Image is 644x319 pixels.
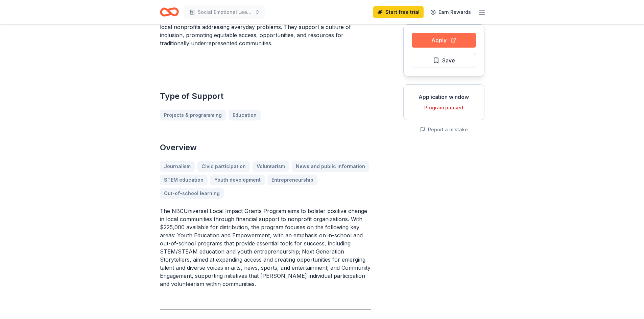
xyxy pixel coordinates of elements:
[198,8,252,16] span: Social Emotional Learning Program
[160,110,226,121] a: Projects & programming
[160,142,371,153] h2: Overview
[160,7,371,47] p: The mission of the Comcast NBCUniversal Foundation in partnership with NBC and Telemundo stations...
[160,4,179,20] a: Home
[426,6,475,18] a: Earn Rewards
[184,5,265,19] button: Social Emotional Learning Program
[409,93,479,101] div: Application window
[420,126,468,134] button: Report a mistake
[412,53,476,68] button: Save
[373,6,424,18] a: Start free trial
[160,91,371,102] h2: Type of Support
[160,207,371,288] p: The NBCUniversal Local Impact Grants Program aims to bolster positive change in local communities...
[442,56,455,65] span: Save
[409,104,479,112] div: Program paused
[412,33,476,48] button: Apply
[229,110,261,121] a: Education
